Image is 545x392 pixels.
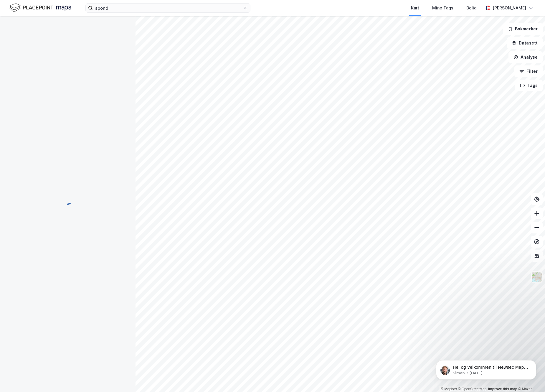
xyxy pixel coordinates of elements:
[493,4,526,11] div: [PERSON_NAME]
[515,80,543,91] button: Tags
[441,387,457,391] a: Mapbox
[531,271,542,283] img: Z
[432,4,453,11] div: Mine Tags
[26,17,101,45] span: Hei og velkommen til Newsec Maps, [DEMOGRAPHIC_DATA][PERSON_NAME] det er du lurer på så er det ba...
[427,348,545,389] iframe: Intercom notifications message
[9,3,71,13] img: logo.f888ab2527a4732fd821a326f86c7f29.svg
[466,4,477,11] div: Bolig
[93,4,243,12] input: Søk på adresse, matrikkel, gårdeiere, leietakere eller personer
[411,4,419,11] div: Kart
[508,51,543,63] button: Analyse
[26,23,102,28] p: Message from Simen, sent 3w ago
[63,196,72,205] img: spinner.a6d8c91a73a9ac5275cf975e30b51cfb.svg
[507,37,543,49] button: Datasett
[458,387,487,391] a: OpenStreetMap
[503,23,543,35] button: Bokmerker
[488,387,517,391] a: Improve this map
[514,65,543,77] button: Filter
